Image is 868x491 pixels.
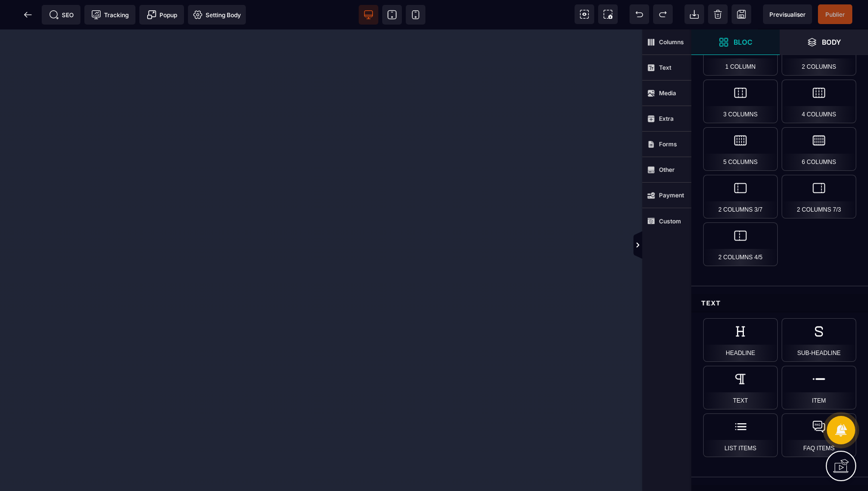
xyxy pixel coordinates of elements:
span: Tracking [91,10,129,20]
span: View components [575,4,594,24]
strong: Bloc [734,38,752,46]
strong: Other [659,166,675,173]
div: 3 Columns [703,80,778,123]
strong: Body [822,38,841,46]
span: Preview [763,4,812,24]
span: Publier [825,11,845,18]
span: Open Layer Manager [780,29,868,55]
strong: Text [659,64,671,71]
span: Screenshot [598,4,618,24]
div: Sub-Headline [782,318,856,362]
div: Text [691,294,868,312]
div: FAQ Items [782,413,856,457]
div: Headline [703,318,778,362]
div: 6 Columns [782,127,856,171]
div: 2 Columns 7/3 [782,175,856,218]
strong: Custom [659,218,681,225]
span: Open Blocks [691,29,780,55]
strong: Payment [659,191,684,199]
div: List Items [703,413,778,457]
span: SEO [49,10,74,20]
span: Previsualiser [769,11,806,18]
span: Setting Body [193,10,241,20]
div: 5 Columns [703,127,778,171]
strong: Media [659,89,676,97]
strong: Extra [659,115,674,122]
div: Text [703,366,778,409]
div: 2 Columns 4/5 [703,222,778,266]
strong: Columns [659,38,684,46]
div: 2 Columns 3/7 [703,175,778,218]
div: Item [782,366,856,409]
span: Popup [147,10,177,20]
strong: Forms [659,140,677,148]
div: 4 Columns [782,80,856,123]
